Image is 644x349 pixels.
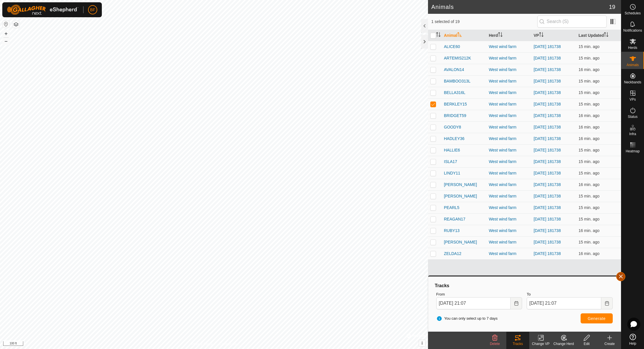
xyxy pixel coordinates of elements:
[219,342,236,347] a: Contact Us
[579,136,600,141] span: Aug 19, 2025 at 8:52 PM
[444,136,465,142] span: HADLEY36
[444,55,471,61] span: ARTEMIS212K
[3,21,9,28] button: Reset Map
[489,101,529,107] div: West wind farm
[489,147,529,153] div: West wind farm
[552,341,575,346] div: Change Herd
[534,113,561,118] a: [DATE] 181738
[576,30,621,41] th: Last Updated
[579,171,600,175] span: Aug 19, 2025 at 8:52 PM
[3,30,9,37] button: +
[579,44,600,49] span: Aug 19, 2025 at 8:52 PM
[436,292,522,297] label: From
[444,239,477,245] span: [PERSON_NAME]
[579,251,600,256] span: Aug 19, 2025 at 8:52 PM
[534,205,561,210] a: [DATE] 181738
[444,228,460,234] span: RUBY13
[588,316,606,321] span: Generate
[489,44,529,50] div: West wind farm
[444,78,471,84] span: BAMBOO313L
[444,101,467,107] span: BERKLEY15
[444,147,460,153] span: HALLIE6
[444,90,466,96] span: BELLA316L
[579,228,600,233] span: Aug 19, 2025 at 8:52 PM
[534,240,561,244] a: [DATE] 181738
[444,170,460,176] span: LINDY11
[579,182,600,187] span: Aug 19, 2025 at 8:52 PM
[534,67,561,72] a: [DATE] 181738
[489,78,529,84] div: West wind farm
[598,341,621,346] div: Create
[442,30,487,41] th: Animal
[457,33,462,38] p-sorticon: Activate to sort
[579,90,600,95] span: Aug 19, 2025 at 8:52 PM
[628,115,637,118] span: Status
[579,159,600,164] span: Aug 19, 2025 at 8:52 PM
[534,56,561,60] a: [DATE] 181738
[489,124,529,130] div: West wind farm
[579,113,600,118] span: Aug 19, 2025 at 8:52 PM
[444,251,462,257] span: ZELDA12
[444,124,461,130] span: GOODY8
[601,297,613,309] button: Choose Date
[3,38,9,45] button: –
[579,79,600,83] span: Aug 19, 2025 at 8:52 PM
[624,80,641,84] span: Neckbands
[534,102,561,106] a: [DATE] 181738
[419,340,425,346] button: i
[579,194,600,198] span: Aug 19, 2025 at 8:52 PM
[626,149,640,153] span: Heatmap
[511,297,522,309] button: Choose Date
[444,44,460,50] span: ALICE60
[579,205,600,210] span: Aug 19, 2025 at 8:52 PM
[444,182,477,188] span: [PERSON_NAME]
[489,136,529,142] div: West wind farm
[534,182,561,187] a: [DATE] 181738
[579,67,600,72] span: Aug 19, 2025 at 8:52 PM
[191,342,213,347] a: Privacy Policy
[489,239,529,245] div: West wind farm
[444,67,464,73] span: AVALON14
[444,193,477,199] span: [PERSON_NAME]
[13,21,20,28] button: Map Layers
[534,136,561,141] a: [DATE] 181738
[444,159,457,165] span: ISLA17
[444,205,460,211] span: PEARL5
[489,90,529,96] div: West wind farm
[444,113,466,119] span: BRIDGET59
[604,33,608,38] p-sorticon: Activate to sort
[489,228,529,234] div: West wind farm
[579,217,600,221] span: Aug 19, 2025 at 8:52 PM
[529,341,552,346] div: Change VP
[489,55,529,61] div: West wind farm
[534,148,561,152] a: [DATE] 181738
[444,216,466,222] span: REAGAN17
[487,30,531,41] th: Herd
[534,171,561,175] a: [DATE] 181738
[628,46,637,49] span: Herds
[579,148,600,152] span: Aug 19, 2025 at 8:52 PM
[621,331,644,348] a: Help
[629,98,636,101] span: VPs
[534,217,561,221] a: [DATE] 181738
[627,63,639,67] span: Animals
[431,3,609,10] h2: Animals
[534,228,561,233] a: [DATE] 181738
[575,341,598,346] div: Edit
[489,205,529,211] div: West wind farm
[506,341,529,346] div: Tracks
[581,313,613,323] button: Generate
[534,125,561,129] a: [DATE] 181738
[489,182,529,188] div: West wind farm
[623,29,642,32] span: Notifications
[527,292,613,297] label: To
[489,159,529,165] div: West wind farm
[489,193,529,199] div: West wind farm
[489,67,529,73] div: West wind farm
[579,125,600,129] span: Aug 19, 2025 at 8:52 PM
[7,5,79,15] img: Gallagher Logo
[431,19,537,25] span: 1 selected of 19
[489,170,529,176] div: West wind farm
[534,159,561,164] a: [DATE] 181738
[489,216,529,222] div: West wind farm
